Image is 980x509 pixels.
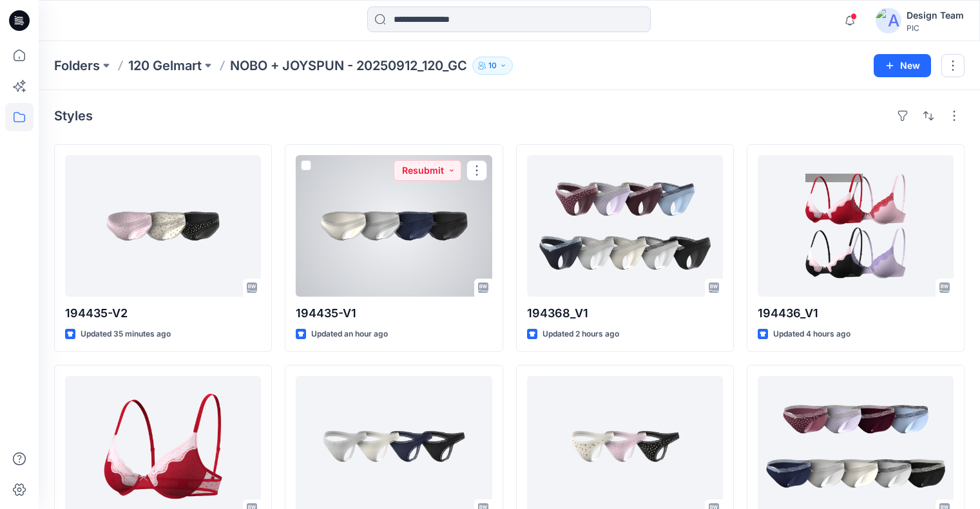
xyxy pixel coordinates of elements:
p: Updated 35 minutes ago [81,328,171,341]
h4: Styles [54,108,93,124]
a: 194436_V1 [758,155,954,297]
p: Updated 4 hours ago [773,328,850,341]
button: 10 [472,57,513,75]
div: PIC [907,23,964,33]
p: NOBO + JOYSPUN - 20250912_120_GC [230,57,467,75]
div: Design Team [907,8,964,23]
p: 194436_V1 [758,304,954,322]
p: 194435-V2 [65,304,261,322]
button: New [874,54,931,77]
p: 194368_V1 [527,304,723,322]
a: 194435-V2 [65,155,261,297]
p: 10 [488,59,497,73]
a: Folders [54,57,100,75]
img: avatar [876,8,901,33]
a: 120 Gelmart [128,57,202,75]
p: 194435-V1 [296,304,492,322]
a: 194368_V1 [527,155,723,297]
a: 194435-V1 [296,155,492,297]
p: Updated an hour ago [311,328,388,341]
p: Updated 2 hours ago [543,328,619,341]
